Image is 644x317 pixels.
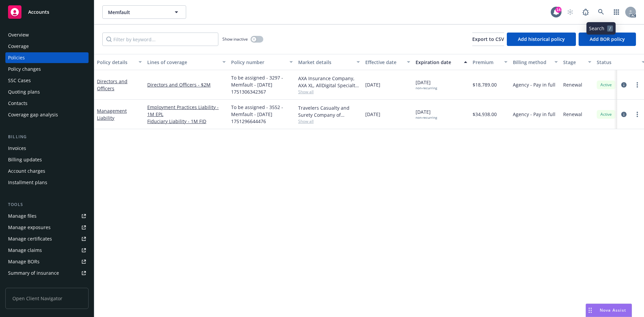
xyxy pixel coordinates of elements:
[633,81,641,89] a: more
[298,89,360,95] span: Show all
[416,79,437,90] span: [DATE]
[147,104,226,118] a: Employment Practices Liability - 1M EPL
[633,110,641,118] a: more
[5,268,89,278] a: Summary of insurance
[590,36,625,42] span: Add BOR policy
[597,59,638,66] div: Status
[8,222,51,233] div: Manage exposures
[365,111,380,118] span: [DATE]
[518,36,565,42] span: Add historical policy
[5,134,89,140] div: Billing
[298,104,360,118] div: Travelers Casualty and Surety Company of America, Travelers Insurance, RT Specialty Insurance Ser...
[5,109,89,120] a: Coverage gap analysis
[555,7,561,13] div: 14
[231,74,293,95] span: To be assigned - 3297 - Memfault - [DATE] 1751306342367
[563,59,584,66] div: Stage
[599,111,613,117] span: Active
[510,54,560,70] button: Billing method
[5,98,89,109] a: Contacts
[8,98,28,109] div: Contacts
[8,30,29,40] div: Overview
[8,52,25,63] div: Policies
[416,108,437,120] span: [DATE]
[147,59,218,66] div: Lines of coverage
[8,75,31,86] div: SSC Cases
[363,54,413,70] button: Effective date
[599,82,613,88] span: Active
[5,30,89,40] a: Overview
[231,104,293,125] span: To be assigned - 3552 - Memfault - [DATE] 1751296644476
[298,59,353,66] div: Market details
[8,64,41,74] div: Policy changes
[5,256,89,267] a: Manage BORs
[600,307,626,313] span: Nova Assist
[5,3,89,21] a: Accounts
[8,41,29,52] div: Coverage
[416,115,437,120] div: non-recurring
[594,5,608,19] a: Search
[97,78,127,92] a: Directors and Officers
[5,52,89,63] a: Policies
[472,36,504,42] span: Export to CSV
[5,75,89,86] a: SSC Cases
[8,233,52,244] div: Manage certificates
[473,59,500,66] div: Premium
[5,222,89,233] a: Manage exposures
[5,87,89,97] a: Quoting plans
[5,154,89,165] a: Billing updates
[147,118,226,125] a: Fiduciary Liability - 1M FID
[513,59,550,66] div: Billing method
[8,268,59,278] div: Summary of insurance
[5,41,89,52] a: Coverage
[473,111,497,118] span: $34,938.00
[5,64,89,74] a: Policy changes
[94,54,145,70] button: Policy details
[586,304,594,317] div: Drag to move
[298,118,360,124] span: Show all
[5,143,89,154] a: Invoices
[8,211,37,221] div: Manage files
[5,288,89,309] span: Open Client Navigator
[102,5,186,19] button: Memfault
[472,33,504,46] button: Export to CSV
[97,108,127,121] a: Management Liability
[8,154,42,165] div: Billing updates
[5,211,89,221] a: Manage files
[5,166,89,176] a: Account charges
[620,81,628,89] a: circleInformation
[365,59,403,66] div: Effective date
[416,86,437,90] div: non-recurring
[147,81,226,88] a: Directors and Officers - $2M
[8,109,58,120] div: Coverage gap analysis
[102,33,218,46] input: Filter by keyword...
[563,81,582,88] span: Renewal
[97,59,135,66] div: Policy details
[222,36,248,42] span: Show inactive
[365,81,380,88] span: [DATE]
[231,59,285,66] div: Policy number
[563,111,582,118] span: Renewal
[513,81,555,88] span: Agency - Pay in full
[5,245,89,256] a: Manage claims
[413,54,470,70] button: Expiration date
[296,54,363,70] button: Market details
[610,5,623,19] a: Switch app
[8,143,26,154] div: Invoices
[563,5,577,19] a: Start snowing
[416,59,460,66] div: Expiration date
[470,54,510,70] button: Premium
[108,9,166,16] span: Memfault
[8,166,45,176] div: Account charges
[473,81,497,88] span: $18,789.00
[579,33,636,46] button: Add BOR policy
[620,110,628,118] a: circleInformation
[513,111,555,118] span: Agency - Pay in full
[5,201,89,208] div: Tools
[8,245,42,256] div: Manage claims
[5,233,89,244] a: Manage certificates
[8,256,40,267] div: Manage BORs
[507,33,576,46] button: Add historical policy
[586,304,632,317] button: Nova Assist
[5,177,89,188] a: Installment plans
